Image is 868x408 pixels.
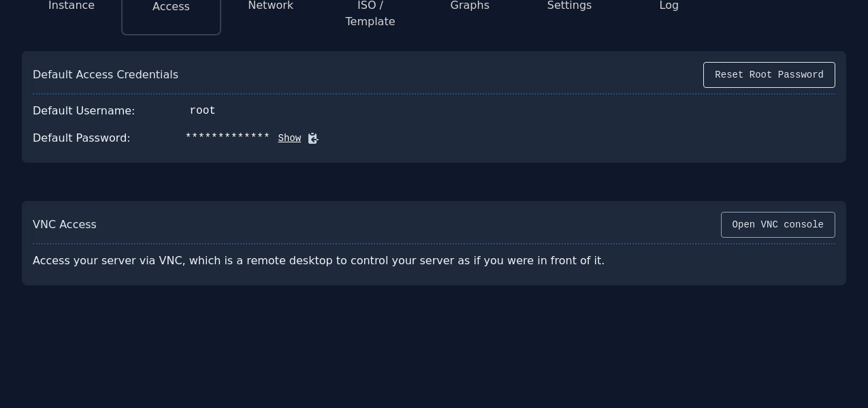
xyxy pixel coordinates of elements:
div: Default Access Credentials [33,67,178,83]
div: Default Password: [33,130,131,146]
button: Open VNC console [721,212,835,238]
div: VNC Access [33,217,97,233]
div: root [190,103,216,119]
button: Reset Root Password [703,62,835,88]
div: Default Username: [33,103,135,119]
div: Access your server via VNC, which is a remote desktop to control your server as if you were in fr... [33,247,643,274]
button: Show [270,131,302,145]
